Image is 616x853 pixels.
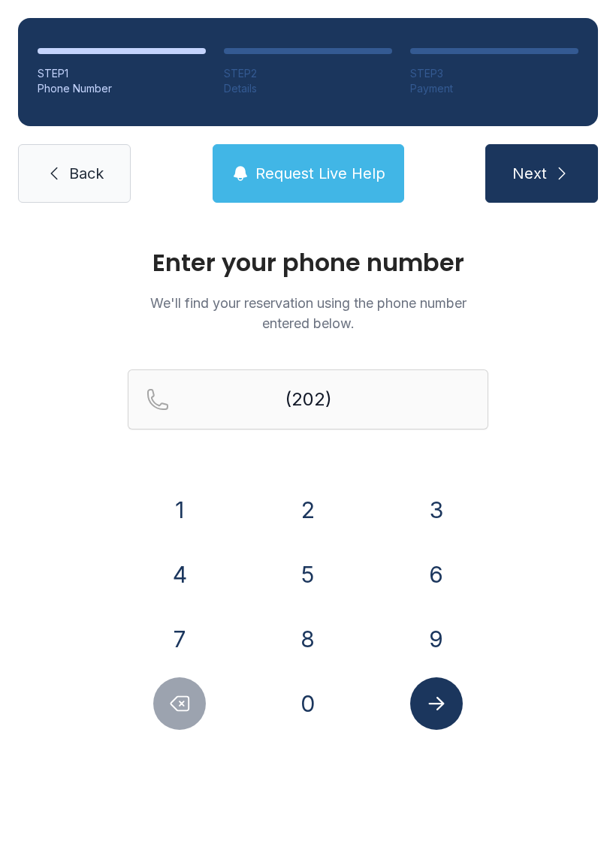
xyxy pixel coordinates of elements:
button: 5 [282,548,334,601]
span: Request Live Help [255,163,385,184]
button: 1 [153,484,206,536]
button: 7 [153,613,206,665]
input: Reservation phone number [128,369,488,430]
button: 2 [282,484,334,536]
button: Submit lookup form [410,677,463,730]
button: 9 [410,613,463,665]
div: STEP 1 [38,66,206,81]
h1: Enter your phone number [128,251,488,275]
button: 3 [410,484,463,536]
div: STEP 2 [224,66,392,81]
button: 0 [282,677,334,730]
div: Payment [410,81,578,96]
button: Delete number [153,677,206,730]
button: 4 [153,548,206,601]
span: Back [69,163,104,184]
button: 8 [282,613,334,665]
button: 6 [410,548,463,601]
p: We'll find your reservation using the phone number entered below. [128,293,488,333]
div: STEP 3 [410,66,578,81]
span: Next [512,163,547,184]
div: Phone Number [38,81,206,96]
div: Details [224,81,392,96]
